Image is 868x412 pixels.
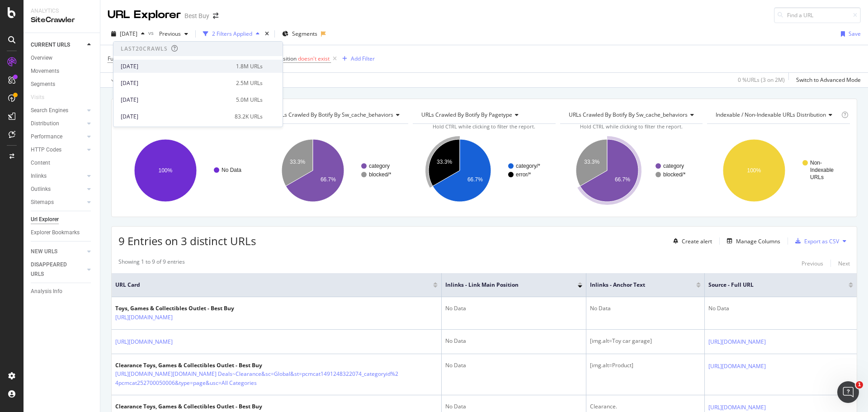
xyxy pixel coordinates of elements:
a: Outlinks [31,185,85,194]
span: URLs Crawled By Botify By sw_cache_behaviors [274,111,393,118]
text: blocked/* [663,171,686,178]
div: Url Explorer [31,215,59,224]
div: Explorer Bookmarks [31,228,80,237]
div: Search Engines [31,106,68,115]
svg: A chart. [118,131,261,210]
a: Overview [31,53,94,63]
text: category [663,163,684,169]
div: Last 20 Crawls [121,45,168,52]
span: Indexable / Non-Indexable URLs distribution [716,111,826,118]
span: Inlinks - Link Main Position [445,281,564,289]
span: doesn't exist [298,55,330,62]
a: Visits [31,93,53,102]
text: blocked/* [369,171,392,178]
text: 33.3% [290,159,305,165]
text: Indexable [810,167,834,173]
text: Non- [810,160,822,166]
div: 2 Filters Applied [212,30,252,38]
a: Distribution [31,119,85,128]
h4: Indexable / Non-Indexable URLs Distribution [714,108,840,122]
button: Save [837,27,861,41]
span: Previous [156,30,181,38]
span: Hold CTRL while clicking to filter the report. [433,123,535,130]
button: 2 Filters Applied [199,27,263,41]
div: Distribution [31,119,59,128]
a: [URL][DOMAIN_NAME] [708,337,766,346]
button: Create alert [670,234,712,248]
svg: A chart. [413,131,556,210]
a: Search Engines [31,106,85,115]
div: No Data [445,304,582,313]
h4: URLs Crawled By Botify By pagetype [420,108,547,122]
text: No Data [222,167,241,173]
a: Content [31,158,94,168]
a: HTTP Codes [31,145,85,155]
button: Switch to Advanced Mode [793,73,861,87]
span: Inlinks - Anchor Text [590,281,683,289]
div: Manage Columns [736,237,780,245]
span: Hold CTRL while clicking to filter the report. [580,123,683,130]
text: 33.3% [584,159,599,165]
a: [URL][DOMAIN_NAME][DOMAIN_NAME] Deals~Clearance&sc=Global&st=pcmcat1491248322074_categoryid%24pcm... [115,369,398,388]
h4: URLs Crawled By Botify By sw_cache_behaviors [567,108,701,122]
iframe: Intercom live chat [837,381,859,403]
div: Toys, Games & Collectibles Outlet - Best Buy [115,304,234,313]
div: Segments [31,80,55,89]
a: Sitemaps [31,198,85,207]
span: 1 [856,381,863,388]
div: Movements [31,66,59,76]
text: category [369,163,390,169]
div: Create alert [682,237,712,245]
div: [img.alt=Product] [590,361,701,369]
div: NEW URLS [31,247,57,256]
a: Movements [31,66,94,76]
text: 66.7% [467,176,483,183]
div: Clearance Toys, Games & Collectibles Outlet - Best Buy [115,361,438,369]
div: Outlinks [31,185,51,194]
span: Full URL [108,55,127,62]
button: Next [838,258,850,269]
a: [URL][DOMAIN_NAME] [115,337,173,346]
div: Clearance. [590,403,701,411]
div: 2.5M URLs [236,79,263,87]
div: 0 % URLs ( 3 on 2M ) [738,76,785,84]
a: Segments [31,80,94,89]
button: Manage Columns [723,236,780,246]
a: [URL][DOMAIN_NAME] [708,362,766,371]
div: [DATE] [121,62,231,71]
div: [DATE] [121,113,229,121]
a: Performance [31,132,85,142]
button: Export as CSV [792,234,839,248]
input: Find a URL [774,7,861,23]
div: [img.alt=Toy car garage] [590,337,701,345]
text: error/* [516,171,531,178]
div: Switch to Advanced Mode [796,76,861,84]
div: times [263,29,271,38]
text: 66.7% [321,176,336,183]
span: vs [148,29,156,37]
div: [DATE] [121,96,231,104]
span: 2025 Jul. 29th [120,30,137,38]
div: No Data [445,403,582,411]
div: Performance [31,132,62,142]
div: Inlinks [31,171,47,181]
a: Url Explorer [31,215,94,224]
svg: A chart. [707,131,850,210]
div: CURRENT URLS [31,40,70,50]
div: No Data [590,304,701,313]
div: No Data [708,304,853,313]
div: URL Explorer [108,7,181,23]
button: Add Filter [339,53,375,64]
text: 66.7% [615,176,630,183]
text: 33.3% [437,159,452,165]
svg: A chart. [560,131,703,210]
span: URLs Crawled By Botify By pagetype [421,111,512,118]
div: 1.8M URLs [236,62,263,71]
button: Previous [156,27,192,41]
div: Previous [802,260,823,267]
div: [DATE] [121,79,231,87]
span: URLs Crawled By Botify By sw_cache_behaviors [569,111,688,118]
